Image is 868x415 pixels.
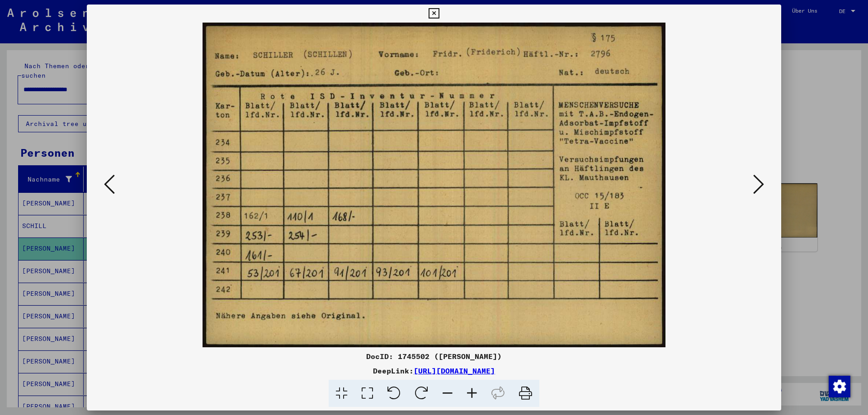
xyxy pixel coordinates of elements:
a: [URL][DOMAIN_NAME] [414,366,495,375]
img: Zustimmung ändern [829,376,850,397]
div: DeepLink: [87,365,781,376]
div: DocID: 1745502 ([PERSON_NAME]) [87,351,781,362]
div: Zustimmung ändern [828,375,850,397]
img: 001.jpg [118,23,750,347]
